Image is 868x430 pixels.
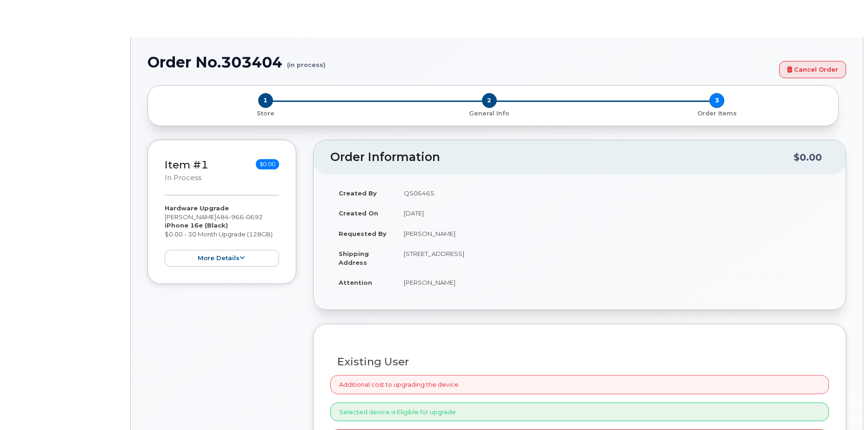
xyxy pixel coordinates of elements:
[395,272,829,293] td: [PERSON_NAME]
[165,174,201,182] small: in process
[330,375,829,394] div: Additional cost to upgrading the device
[482,93,497,108] span: 2
[165,222,228,229] strong: iPhone 16e (Black)
[339,279,372,286] strong: Attention
[395,203,829,223] td: [DATE]
[256,159,279,169] span: $0.00
[165,204,229,212] strong: Hardware Upgrade
[339,230,387,237] strong: Requested By
[395,183,829,203] td: Q506465
[155,108,375,118] a: 1 Store
[339,250,369,266] strong: Shipping Address
[244,213,263,221] span: 0692
[339,189,377,197] strong: Created By
[287,54,326,68] small: (in process)
[339,209,378,217] strong: Created On
[159,109,372,118] p: Store
[165,204,279,267] div: [PERSON_NAME] $0.00 - 30 Month Upgrade (128GB)
[165,158,208,171] a: Item #1
[375,108,603,118] a: 2 General Info
[395,243,829,272] td: [STREET_ADDRESS]
[229,213,244,221] span: 966
[395,223,829,244] td: [PERSON_NAME]
[330,403,829,422] div: Selected device is Eligible for upgrade
[216,213,263,221] span: 484
[794,148,822,166] div: $0.00
[165,250,279,267] button: more details
[779,61,846,78] a: Cancel Order
[337,356,822,368] h3: Existing User
[147,54,775,70] h1: Order No.303404
[330,151,794,164] h2: Order Information
[379,109,599,118] p: General Info
[258,93,273,108] span: 1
